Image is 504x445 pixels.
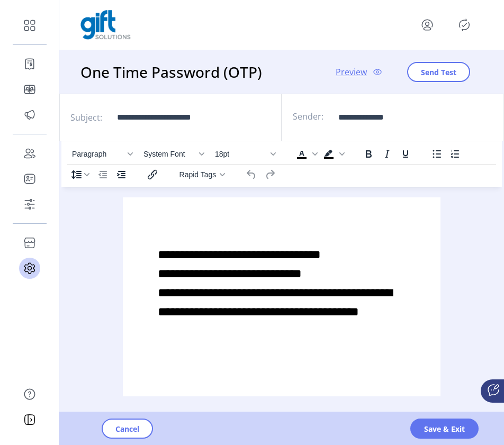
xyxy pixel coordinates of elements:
[421,67,456,78] span: Send Test
[139,147,208,161] button: Font System Font
[175,167,229,182] button: Rapid Tags
[123,197,440,396] iframe: Rich Text Area
[320,147,346,161] div: Background color Black
[359,147,377,161] button: Bold
[68,167,93,182] button: Line height
[456,16,473,33] button: Publisher Panel
[80,61,266,83] h3: One Time Password (OTP)
[115,423,139,434] span: Cancel
[397,147,415,161] button: Underline
[143,150,195,158] span: System Font
[179,170,217,179] span: Rapid Tags
[428,147,446,161] button: Bullet list
[68,147,137,161] button: Block Paragraph
[293,147,319,161] div: Text color Black
[112,167,130,182] button: Increase indent
[143,167,161,182] button: Insert/edit link
[70,111,102,124] label: Subject:
[446,147,464,161] button: Numbered list
[102,419,153,439] button: Cancel
[378,147,396,161] button: Italic
[293,111,323,122] label: Sender:
[336,66,367,78] span: Preview
[410,419,479,439] button: Save & Exit
[215,150,267,158] span: 18pt
[72,150,124,158] span: Paragraph
[407,62,470,82] button: Send Test
[80,10,131,40] img: logo
[419,16,436,33] button: menu
[242,167,260,182] button: Undo
[211,147,280,161] button: Font size 18pt
[261,167,279,182] button: Redo
[94,167,112,182] button: Decrease indent
[424,423,465,434] span: Save & Exit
